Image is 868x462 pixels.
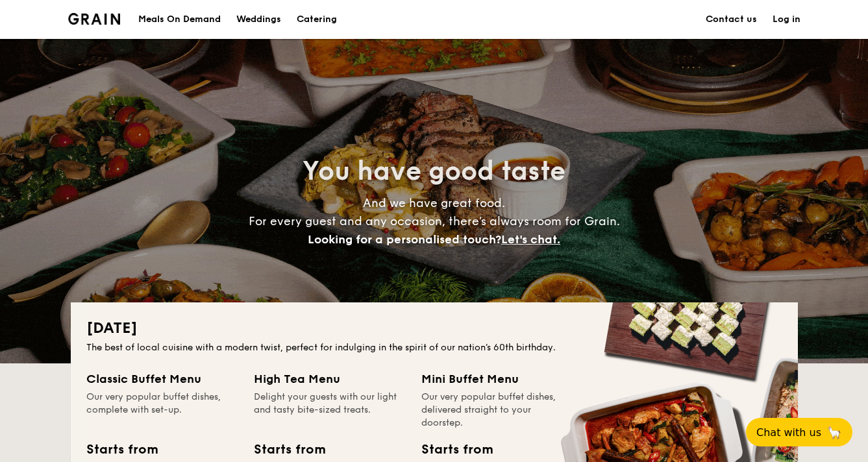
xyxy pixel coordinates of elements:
div: Starts from [421,440,492,459]
div: High Tea Menu [254,370,406,388]
img: Grain [68,13,121,25]
div: Classic Buffet Menu [86,370,238,388]
div: Our very popular buffet dishes, delivered straight to your doorstep. [421,391,573,430]
span: Let's chat. [501,232,560,247]
span: 🦙 [826,425,842,440]
h2: [DATE] [86,318,782,339]
button: Chat with us🦙 [746,418,852,446]
div: Starts from [254,440,325,459]
a: Logotype [68,13,121,25]
div: Our very popular buffet dishes, complete with set-up. [86,391,238,430]
div: The best of local cuisine with a modern twist, perfect for indulging in the spirit of our nation’... [86,341,782,354]
span: Chat with us [756,426,821,439]
div: Mini Buffet Menu [421,370,573,388]
div: Delight your guests with our light and tasty bite-sized treats. [254,391,406,430]
div: Starts from [86,440,157,459]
